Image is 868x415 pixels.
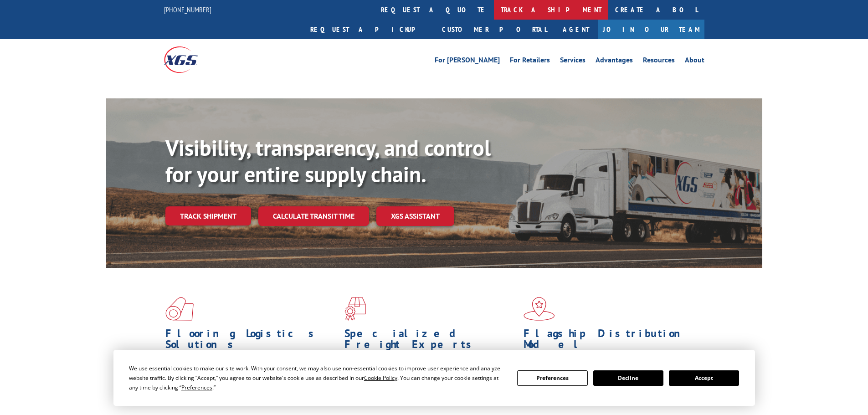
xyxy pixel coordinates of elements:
[510,56,550,67] a: For Retailers
[364,374,397,382] span: Cookie Policy
[685,56,704,67] a: About
[376,206,454,226] a: XGS ASSISTANT
[344,328,517,354] h1: Specialized Freight Experts
[165,206,251,225] a: Track shipment
[165,297,194,321] img: xgs-icon-total-supply-chain-intelligence-red
[669,370,739,386] button: Accept
[181,384,212,391] span: Preferences
[560,56,586,67] a: Services
[344,297,366,321] img: xgs-icon-focused-on-flooring-red
[113,350,755,406] div: Cookie Consent Prompt
[165,328,338,354] h1: Flooring Logistics Solutions
[258,206,369,226] a: Calculate transit time
[596,56,633,67] a: Advantages
[598,20,704,39] a: Join Our Team
[524,297,555,321] img: xgs-icon-flagship-distribution-model-red
[517,370,587,386] button: Preferences
[554,20,598,39] a: Agent
[593,370,663,386] button: Decline
[643,56,675,67] a: Resources
[165,133,491,188] b: Visibility, transparency, and control for your entire supply chain.
[435,56,500,67] a: For [PERSON_NAME]
[129,364,506,392] div: We use essential cookies to make our site work. With your consent, we may also use non-essential ...
[303,20,435,39] a: Request a pickup
[435,20,554,39] a: Customer Portal
[524,328,696,354] h1: Flagship Distribution Model
[164,5,211,14] a: [PHONE_NUMBER]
